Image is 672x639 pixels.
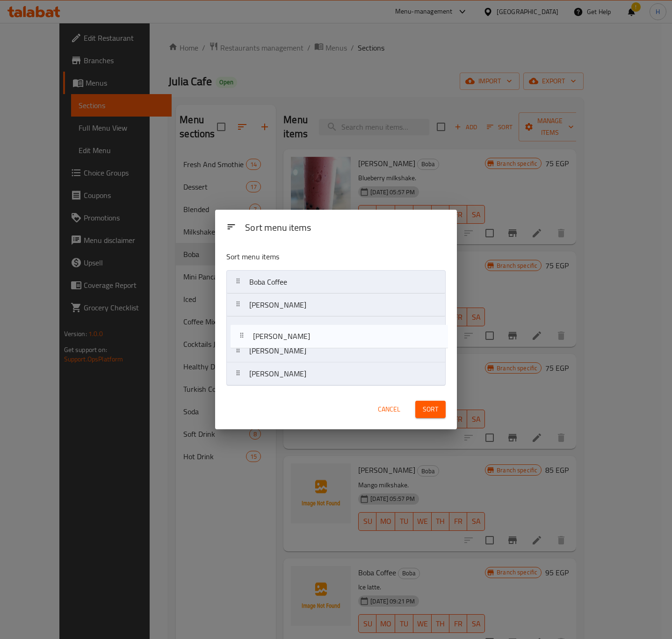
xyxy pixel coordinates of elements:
[241,218,449,239] div: Sort menu items
[226,251,400,263] p: Sort menu items
[374,401,404,418] button: Cancel
[378,404,400,415] span: Cancel
[423,404,438,415] span: Sort
[415,401,446,418] button: Sort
